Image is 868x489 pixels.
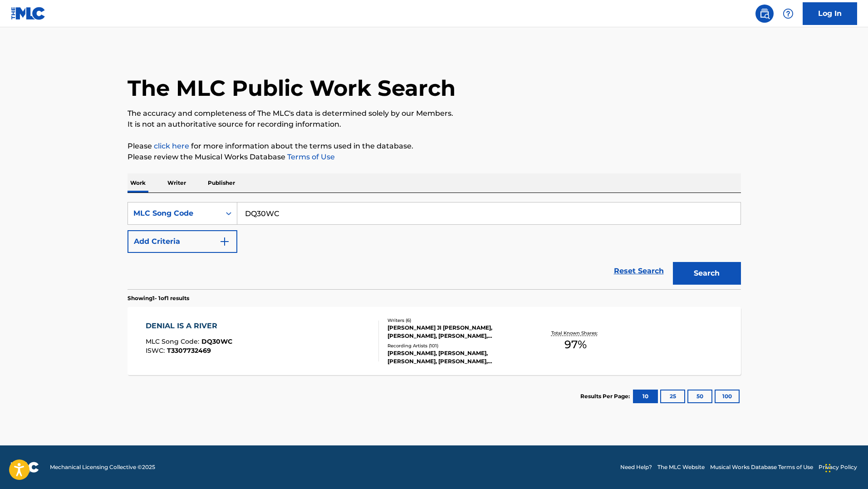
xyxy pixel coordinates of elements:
a: click here [154,142,189,150]
p: Please review the Musical Works Database [128,152,741,163]
a: Public Search [755,5,774,23]
p: Please for more information about the terms used in the database. [128,141,741,152]
p: Work [128,173,148,193]
p: Showing 1 - 1 of 1 results [128,294,189,302]
p: The accuracy and completeness of The MLC's data is determined solely by our Members. [128,108,741,119]
div: Drag [825,454,831,482]
span: DQ30WC [201,337,232,346]
div: DENIAL IS A RIVER [146,321,232,331]
span: ISWC : [146,346,167,355]
p: Results Per Page: [580,392,632,400]
h1: The MLC Public Work Search [128,74,456,102]
span: T3307732469 [167,346,211,355]
img: logo [11,462,39,473]
img: help [783,8,794,19]
span: 97 % [564,336,587,353]
div: [PERSON_NAME], [PERSON_NAME], [PERSON_NAME], [PERSON_NAME], [PERSON_NAME] [387,349,525,366]
button: 100 [715,390,740,403]
button: 25 [660,390,685,403]
button: 10 [633,390,658,403]
div: Help [779,5,797,23]
span: MLC Song Code : [146,337,201,346]
img: search [759,8,770,19]
span: Mechanical Licensing Collective © 2025 [50,463,155,471]
a: Reset Search [609,261,668,281]
button: Add Criteria [128,230,237,253]
a: Privacy Policy [819,463,857,471]
div: Writers ( 6 ) [387,317,525,324]
form: Search Form [128,202,741,289]
a: Log In [803,2,857,25]
button: Search [673,262,741,285]
iframe: Chat Widget [823,445,868,489]
img: 9d2ae6d4665cec9f34b9.svg [219,236,230,247]
p: Writer [165,173,189,193]
p: Publisher [205,173,238,193]
a: Need Help? [620,463,652,471]
div: Recording Artists ( 101 ) [387,342,525,349]
a: Musical Works Database Terms of Use [710,463,813,471]
img: MLC Logo [11,7,46,20]
a: DENIAL IS A RIVERMLC Song Code:DQ30WCISWC:T3307732469Writers (6)[PERSON_NAME] JI [PERSON_NAME], [... [128,307,741,375]
p: It is not an authoritative source for recording information. [128,119,741,130]
p: Total Known Shares: [551,330,600,336]
button: 50 [687,390,712,403]
div: MLC Song Code [133,208,215,219]
div: [PERSON_NAME] JI [PERSON_NAME], [PERSON_NAME], [PERSON_NAME], [PERSON_NAME], [PERSON_NAME], [PERS... [387,324,525,340]
a: Terms of Use [285,153,335,161]
a: The MLC Website [657,463,705,471]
